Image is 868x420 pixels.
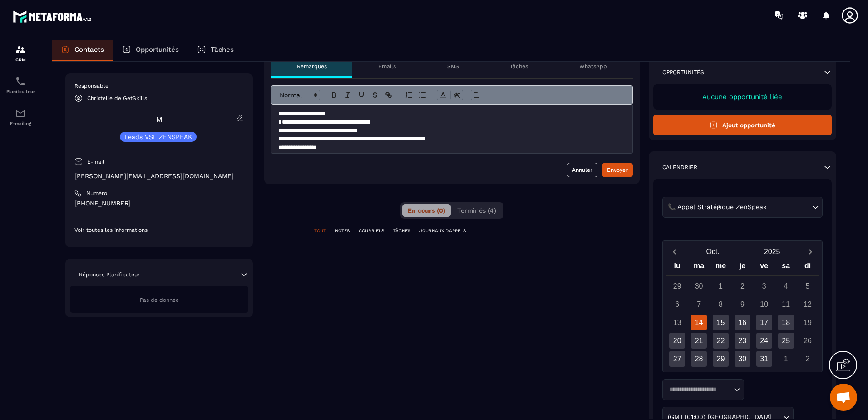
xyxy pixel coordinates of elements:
div: 8 [713,296,729,312]
div: di [797,260,819,275]
p: Responsable [74,82,244,90]
p: Opportunités [662,69,704,76]
p: Calendrier [662,164,697,171]
span: 📞 Appel Stratégique ZenSpeak [666,202,769,212]
div: 7 [691,296,707,312]
div: 11 [778,296,794,312]
div: 19 [800,315,816,330]
div: 10 [756,296,772,312]
div: 12 [800,296,816,312]
div: 24 [756,333,772,349]
p: Emails [378,63,396,70]
a: Opportunités [113,40,188,61]
div: je [731,260,753,275]
p: TOUT [314,228,326,234]
div: 22 [713,333,729,349]
span: En cours (0) [408,207,445,214]
p: Planificateur [2,89,39,94]
button: Next month [802,245,819,258]
div: me [710,260,732,275]
img: email [15,108,26,119]
div: 2 [800,351,816,367]
div: ve [753,260,775,275]
input: Search for option [769,202,810,212]
div: 18 [778,315,794,330]
div: 14 [691,315,707,330]
a: M [156,115,163,124]
div: 17 [756,315,772,330]
a: Contacts [52,40,113,61]
p: Numéro [86,190,107,197]
div: Calendar days [666,278,819,367]
a: Tâches [188,40,243,61]
p: Aucune opportunité liée [662,93,823,101]
img: logo [13,8,94,25]
div: 5 [800,278,816,294]
div: 29 [669,278,685,294]
div: Calendar wrapper [666,260,819,367]
p: Contacts [74,45,104,54]
p: Tâches [211,45,234,54]
button: Envoyer [602,163,633,177]
button: Open months overlay [683,244,743,260]
div: Search for option [662,379,744,400]
p: TÂCHES [393,228,410,234]
button: Previous month [666,245,683,258]
div: 21 [691,333,707,349]
div: 6 [669,296,685,312]
div: 1 [713,278,729,294]
p: WhatsApp [579,63,607,70]
p: CRM [2,57,39,62]
div: sa [775,260,797,275]
div: Search for option [662,197,823,218]
p: SMS [447,63,459,70]
button: Ajout opportunité [653,115,832,135]
p: Christelle de GetSkills [87,95,147,101]
img: scheduler [15,76,26,87]
a: formationformationCRM [2,37,39,69]
p: E-mail [87,158,104,165]
div: 9 [735,296,750,312]
button: Open years overlay [742,244,802,260]
p: Remarques [297,63,327,70]
img: formation [15,44,26,55]
div: 25 [778,333,794,349]
div: 1 [778,351,794,367]
p: Leads VSL ZENSPEAK [124,134,192,140]
input: Search for option [666,385,731,394]
a: schedulerschedulerPlanificateur [2,69,39,101]
div: 28 [691,351,707,367]
div: 20 [669,333,685,349]
div: 30 [735,351,750,367]
div: 15 [713,315,729,330]
div: 4 [778,278,794,294]
button: Terminés (4) [452,204,502,217]
p: NOTES [335,228,350,234]
p: COURRIELS [359,228,384,234]
p: Réponses Planificateur [79,271,140,278]
p: [PERSON_NAME][EMAIL_ADDRESS][DOMAIN_NAME] [74,172,244,180]
div: ma [688,260,710,275]
div: 23 [735,333,750,349]
p: [PHONE_NUMBER] [74,199,244,208]
a: emailemailE-mailing [2,101,39,133]
div: 3 [756,278,772,294]
p: JOURNAUX D'APPELS [419,228,466,234]
button: En cours (0) [402,204,451,217]
p: Opportunités [136,45,179,54]
div: 31 [756,351,772,367]
div: 27 [669,351,685,367]
div: 30 [691,278,707,294]
button: Annuler [567,163,597,177]
p: E-mailing [2,121,39,126]
p: Tâches [510,63,528,70]
div: 2 [735,278,750,294]
div: 13 [669,315,685,330]
div: Ouvrir le chat [830,384,857,411]
span: Terminés (4) [457,207,496,214]
div: 16 [735,315,750,330]
div: 26 [800,333,816,349]
div: lu [666,260,688,275]
div: 29 [713,351,729,367]
p: Voir toutes les informations [74,226,244,234]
